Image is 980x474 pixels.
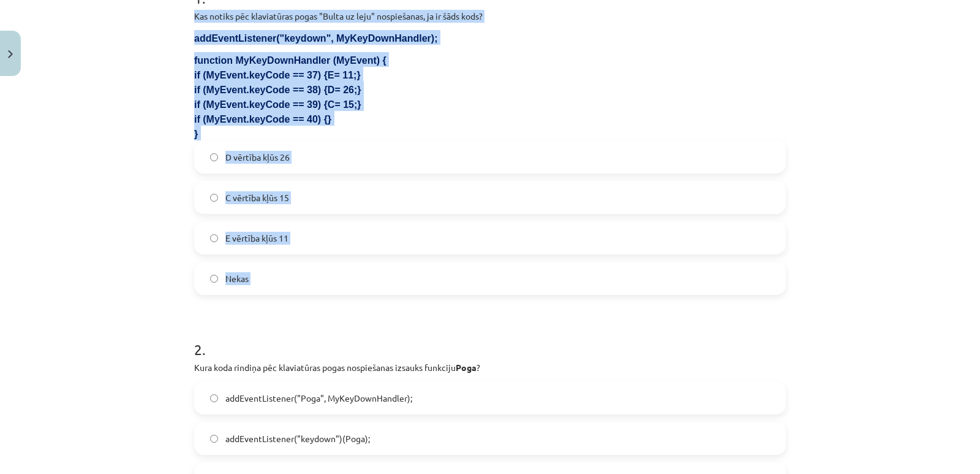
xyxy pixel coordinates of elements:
img: icon-close-lesson-0947bae3869378f0d4975bcd49f059093ad1ed9edebbc8119c70593378902aed.svg [8,50,13,58]
span: addEventListener("keydown", MyKeyDownHandler); [194,33,437,44]
p: Kas notiks pēc klaviatūras pogas "Bulta uz leju" nospiešanas, ja ir šāds kods? [194,10,786,23]
span: if (MyEvent.keyCode == 40) {} [194,114,331,124]
input: addEventListener("keydown")(Poga); [210,435,218,443]
p: Kura koda rindiņa pēc klaviatūras pogas nospiešanas izsauks funkciju ? [194,361,786,374]
input: E vērtība kļūs 11 [210,234,218,242]
span: if (MyEvent.keyCode == 37) {E= 11;} [194,70,361,80]
input: Nekas [210,275,218,283]
span: D vērtība kļūs 26 [225,151,290,164]
span: E vērtība kļūs 11 [225,232,288,245]
span: addEventListener("keydown")(Poga); [225,432,370,445]
span: Nekas [225,272,249,285]
strong: Poga [456,362,477,373]
input: C vērtība kļūs 15 [210,194,218,202]
input: D vērtība kļūs 26 [210,153,218,161]
span: } [194,129,198,139]
input: addEventListener("Poga", MyKeyDownHandler); [210,394,218,402]
span: function MyKeyDownHandler (MyEvent) { [194,55,386,66]
h1: 2 . [194,319,786,357]
span: C vērtība kļūs 15 [225,191,289,204]
span: if (MyEvent.keyCode == 39) {C= 15;} [194,99,361,110]
span: addEventListener("Poga", MyKeyDownHandler); [225,392,412,405]
span: if (MyEvent.keyCode == 38) {D= 26;} [194,85,361,95]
